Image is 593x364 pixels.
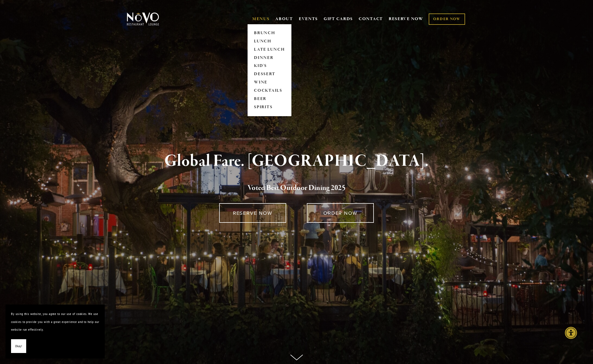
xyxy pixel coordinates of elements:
[252,78,287,87] a: WINE
[219,203,286,223] a: RESERVE NOW
[11,339,26,353] button: Okay!
[252,54,287,62] a: DINNER
[252,95,287,103] a: BEER
[6,305,105,358] section: Cookie banner
[252,70,287,78] a: DESSERT
[324,14,353,24] a: GIFT CARDS
[252,16,270,22] a: MENUS
[359,14,383,24] a: CONTACT
[252,62,287,70] a: KID'S
[429,13,465,25] a: ORDER NOW
[252,45,287,54] a: LATE LUNCH
[126,12,160,26] img: Novo Restaurant &amp; Lounge
[565,327,577,339] div: Accessibility Menu
[299,16,318,22] a: EVENTS
[15,342,22,350] span: Okay!
[248,183,342,194] a: Voted Best Outdoor Dining 202
[307,203,374,223] a: ORDER NOW
[136,182,457,194] h2: 5
[275,16,293,22] a: ABOUT
[11,310,99,334] p: By using this website, you agree to our use of cookies. We use cookies to provide you with a grea...
[252,29,287,37] a: BRUNCH
[252,87,287,95] a: COCKTAILS
[164,151,429,172] strong: Global Fare. [GEOGRAPHIC_DATA].
[389,14,423,24] a: RESERVE NOW
[252,37,287,45] a: LUNCH
[252,103,287,112] a: SPIRITS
